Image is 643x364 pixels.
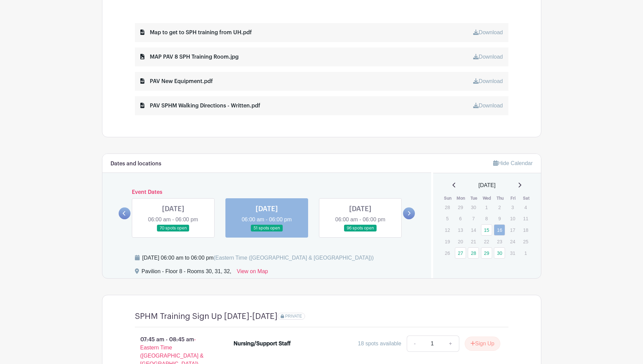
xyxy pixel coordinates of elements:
a: Download [473,103,503,108]
p: 13 [455,225,466,235]
h4: SPHM Training Sign Up [DATE]-[DATE] [135,311,278,321]
p: 1 [520,248,531,258]
a: Download [473,78,503,84]
p: 12 [442,225,453,235]
th: Thu [494,195,507,202]
p: 5 [442,213,453,224]
p: 20 [455,236,466,247]
div: PAV SPHM Walking Directions - Written.pdf [140,102,260,110]
p: 31 [507,248,518,258]
a: 28 [468,247,479,259]
p: 2 [494,202,505,213]
p: 24 [507,236,518,247]
p: 4 [520,202,531,213]
p: 14 [468,225,479,235]
div: Pavilion - Floor 8 - Rooms 30, 31, 32, [142,267,232,278]
a: 29 [481,247,492,259]
p: 18 [520,225,531,235]
div: 18 spots available [358,340,401,348]
a: 15 [481,224,492,236]
th: Wed [481,195,494,202]
a: Download [473,29,503,35]
div: PAV New Equipment.pdf [140,77,213,85]
a: View on Map [237,267,268,278]
div: MAP PAV 8 SPH Training Room.jpg [140,53,239,61]
p: 30 [468,202,479,213]
h6: Event Dates [130,189,403,196]
a: 16 [494,224,505,236]
div: Map to get to SPH training from UH.pdf [140,28,252,37]
p: 11 [520,213,531,224]
p: 6 [455,213,466,224]
th: Sat [520,195,533,202]
a: Download [473,54,503,60]
span: PRIVATE [285,314,302,319]
p: 17 [507,225,518,235]
p: 23 [494,236,505,247]
div: Nursing/Support Staff [234,340,291,348]
p: 28 [442,202,453,213]
p: 1 [481,202,492,213]
a: Hide Calendar [493,160,533,166]
a: 27 [455,247,466,259]
p: 3 [507,202,518,213]
p: 25 [520,236,531,247]
p: 22 [481,236,492,247]
span: (Eastern Time ([GEOGRAPHIC_DATA] & [GEOGRAPHIC_DATA])) [214,255,374,261]
p: 9 [494,213,505,224]
th: Fri [507,195,520,202]
p: 19 [442,236,453,247]
p: 26 [442,248,453,258]
a: + [442,336,459,352]
th: Tue [467,195,481,202]
p: 7 [468,213,479,224]
p: 8 [481,213,492,224]
button: Sign Up [465,337,500,351]
p: 10 [507,213,518,224]
div: [DATE] 06:00 am to 06:00 pm [142,254,374,262]
p: 29 [455,202,466,213]
a: - [407,336,422,352]
th: Mon [455,195,468,202]
th: Sun [441,195,455,202]
p: 21 [468,236,479,247]
a: 30 [494,247,505,259]
h6: Dates and locations [110,161,161,167]
span: [DATE] [479,181,496,189]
